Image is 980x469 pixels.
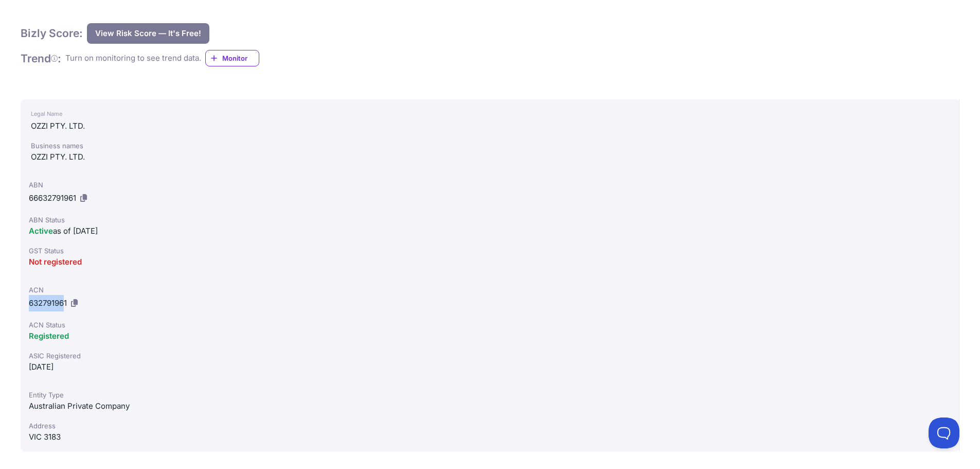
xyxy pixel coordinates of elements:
[929,418,959,448] iframe: Toggle Customer Support
[29,390,951,400] div: Entity Type
[29,226,53,236] span: Active
[21,26,83,40] h1: Bizly Score:
[29,351,951,361] div: ASIC Registered
[31,108,949,120] div: Legal Name
[29,180,951,190] div: ABN
[29,285,951,295] div: ACN
[29,431,951,443] div: VIC 3183
[87,23,209,44] button: View Risk Score — It's Free!
[29,298,67,308] span: 632791961
[21,51,61,65] h1: Trend :
[29,257,82,267] span: Not registered
[65,53,201,64] div: Turn on monitoring to see trend data.
[222,53,259,63] span: Monitor
[29,215,951,225] div: ABN Status
[29,320,951,330] div: ACN Status
[29,361,951,373] div: [DATE]
[29,193,76,203] span: 66632791961
[31,151,949,163] div: OZZI PTY. LTD.
[29,400,951,412] div: Australian Private Company
[29,421,951,431] div: Address
[31,120,949,132] div: OZZI PTY. LTD.
[31,141,949,151] div: Business names
[29,225,951,237] div: as of [DATE]
[29,331,69,341] span: Registered
[205,50,259,66] a: Monitor
[29,246,951,256] div: GST Status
